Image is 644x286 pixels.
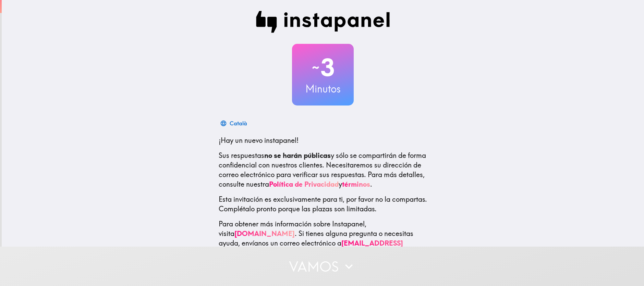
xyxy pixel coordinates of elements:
[219,151,427,189] p: Sus respuestas y sólo se compartirán de forma confidencial con nuestros clientes. Necesitaremos s...
[311,57,320,78] span: ~
[292,82,354,96] h3: Minutos
[219,116,250,130] button: Català
[269,180,339,188] a: Política de Privacidad
[342,180,370,188] a: términos
[234,229,295,238] a: [DOMAIN_NAME]
[292,53,354,82] h2: 3
[256,11,390,33] img: Instapanel
[219,195,427,214] p: Esta invitación es exclusivamente para ti, por favor no la compartas. Complétalo pronto porque la...
[230,119,247,128] div: Català
[219,136,299,145] span: ¡Hay un nuevo instapanel!
[219,219,427,258] p: Para obtener más información sobre Instapanel, visita . Si tienes alguna pregunta o necesitas ayu...
[264,151,331,160] b: no se harán públicas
